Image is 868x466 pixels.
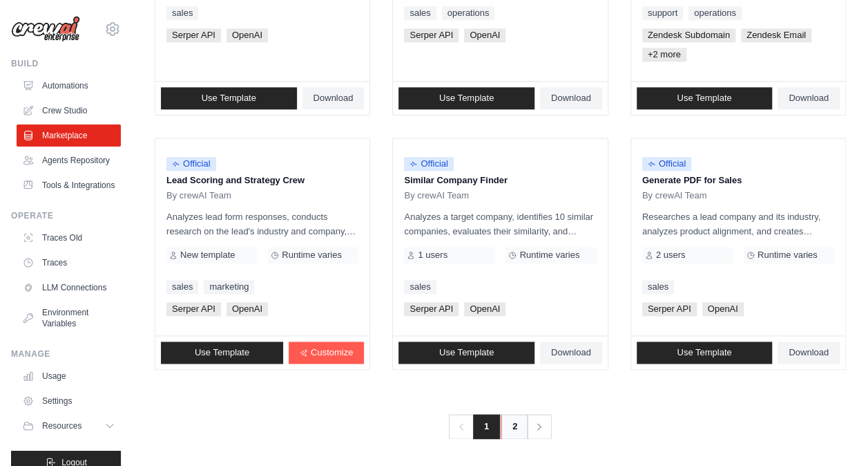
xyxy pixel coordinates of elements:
[17,124,121,147] a: Marketplace
[519,250,579,261] span: Runtime varies
[442,6,495,20] a: operations
[789,93,829,104] span: Download
[166,174,358,187] p: Lead Scoring and Strategy Crew
[439,347,494,358] span: Use Template
[17,415,121,437] button: Resources
[642,174,834,187] p: Generate PDF for Sales
[637,342,773,364] a: Use Template
[17,301,121,335] a: Environment Variables
[226,28,268,42] span: OpenAI
[180,250,235,261] span: New template
[404,157,454,171] span: Official
[195,347,249,358] span: Use Template
[439,93,494,104] span: Use Template
[166,28,221,42] span: Serper API
[17,174,121,196] a: Tools & Integrations
[473,414,500,439] span: 1
[677,347,731,358] span: Use Template
[282,250,342,261] span: Runtime varies
[302,87,365,109] a: Download
[688,6,742,20] a: operations
[404,209,596,239] p: Analyzes a target company, identifies 10 similar companies, evaluates their similarity, and provi...
[17,365,121,387] a: Usage
[551,93,591,104] span: Download
[17,149,121,171] a: Agents Repository
[398,342,534,364] a: Use Template
[166,280,198,294] a: sales
[404,280,436,294] a: sales
[418,250,447,261] span: 1 users
[449,414,552,439] nav: Pagination
[464,28,505,42] span: OpenAI
[642,280,674,294] a: sales
[11,348,121,360] div: Manage
[758,250,818,261] span: Runtime varies
[166,157,216,171] span: Official
[464,302,505,316] span: OpenAI
[17,277,121,299] a: LLM Connections
[314,93,354,104] span: Download
[642,302,697,316] span: Serper API
[17,75,121,97] a: Automations
[637,87,773,109] a: Use Template
[166,302,221,316] span: Serper API
[501,414,528,439] a: 2
[404,6,436,20] a: sales
[161,342,283,364] a: Use Template
[642,157,692,171] span: Official
[741,28,811,42] span: Zendesk Email
[166,209,358,239] p: Analyzes lead form responses, conducts research on the lead's industry and company, and scores th...
[11,58,121,69] div: Build
[540,87,602,109] a: Download
[642,209,834,239] p: Researches a lead company and its industry, analyzes product alignment, and creates content for a...
[642,28,735,42] span: Zendesk Subdomain
[202,93,256,104] span: Use Template
[11,16,80,42] img: Logo
[778,87,840,109] a: Download
[226,302,268,316] span: OpenAI
[311,347,353,358] span: Customize
[540,342,602,364] a: Download
[398,87,534,109] a: Use Template
[17,390,121,412] a: Settings
[161,87,297,109] a: Use Template
[289,342,364,364] a: Customize
[642,190,707,201] span: By crewAI Team
[656,250,686,261] span: 2 users
[166,190,231,201] span: By crewAI Team
[17,227,121,249] a: Traces Old
[551,347,591,358] span: Download
[42,420,81,431] span: Resources
[404,28,459,42] span: Serper API
[404,174,596,187] p: Similar Company Finder
[677,93,731,104] span: Use Template
[642,6,683,20] a: support
[702,302,744,316] span: OpenAI
[17,252,121,274] a: Traces
[789,347,829,358] span: Download
[404,190,469,201] span: By crewAI Team
[166,6,198,20] a: sales
[642,48,686,62] span: +2 more
[11,210,121,221] div: Operate
[17,100,121,122] a: Crew Studio
[404,302,459,316] span: Serper API
[204,280,254,294] a: marketing
[778,342,840,364] a: Download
